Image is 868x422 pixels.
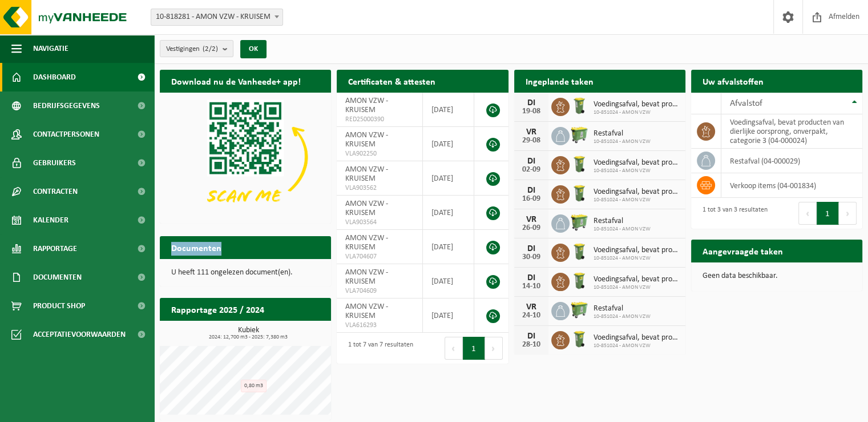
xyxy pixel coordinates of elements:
[33,263,82,292] span: Documenten
[337,70,447,92] h2: Certificaten & attesten
[594,188,680,197] span: Voedingsafval, bevat producten van dierlijke oorsprong, onverpakt, categorie 3
[514,70,605,92] h2: Ingeplande taken
[33,320,126,349] span: Acceptatievoorwaarden
[721,173,862,198] td: verkoop items (04-001834)
[721,114,862,149] td: voedingsafval, bevat producten van dierlijke oorsprong, onverpakt, categorie 3 (04-000024)
[570,125,589,145] img: WB-0660-HPE-GN-50
[485,337,503,360] button: Next
[33,34,68,63] span: Navigatie
[165,327,331,340] h3: Kubiek
[520,215,543,224] div: VR
[570,329,589,349] img: WB-0140-HPE-GN-50
[520,332,543,341] div: DI
[520,273,543,282] div: DI
[594,100,680,109] span: Voedingsafval, bevat producten van dierlijke oorsprong, onverpakt, categorie 3
[345,286,414,296] span: VLA704609
[570,154,589,174] img: WB-0140-HPE-GN-50
[345,97,388,114] span: AMON VZW - KRUISEM
[721,149,862,173] td: restafval (04-000029)
[594,138,651,145] span: 10-851024 - AMON VZW
[691,240,794,262] h2: Aangevraagde taken
[594,255,680,262] span: 10-851024 - AMON VZW
[345,200,388,217] span: AMON VZW - KRUISEM
[520,282,543,290] div: 14-10
[160,93,331,221] img: Download de VHEPlus App
[423,264,474,298] td: [DATE]
[160,236,233,258] h2: Documenten
[151,9,283,26] span: 10-818281 - AMON VZW - KRUISEM
[33,292,85,320] span: Product Shop
[423,298,474,333] td: [DATE]
[342,336,413,361] div: 1 tot 7 van 7 resultaten
[570,213,589,232] img: WB-0660-HPE-GN-50
[33,234,77,263] span: Rapportage
[798,202,817,225] button: Previous
[594,129,651,138] span: Restafval
[520,166,543,174] div: 02-09
[570,96,589,116] img: WB-0140-HPE-GN-50
[520,186,543,195] div: DI
[33,149,76,177] span: Gebruikers
[817,202,839,225] button: 1
[703,272,851,280] p: Geen data beschikbaar.
[33,206,68,234] span: Kalender
[570,271,589,290] img: WB-0140-HPE-GN-50
[570,184,589,203] img: WB-0140-HPE-GN-50
[520,341,543,349] div: 28-10
[33,63,76,91] span: Dashboard
[570,242,589,261] img: WB-0140-HPE-GN-50
[520,244,543,253] div: DI
[697,201,768,226] div: 1 tot 3 van 3 resultaten
[240,40,267,58] button: OK
[520,302,543,312] div: VR
[520,312,543,320] div: 24-10
[520,195,543,203] div: 16-09
[33,120,99,149] span: Contactpersonen
[423,93,474,127] td: [DATE]
[423,196,474,230] td: [DATE]
[594,197,680,204] span: 10-851024 - AMON VZW
[594,284,680,291] span: 10-851024 - AMON VZW
[246,320,330,343] a: Bekijk rapportage
[594,304,651,313] span: Restafval
[151,9,282,25] span: 10-818281 - AMON VZW - KRUISEM
[594,343,680,349] span: 10-851024 - AMON VZW
[594,168,680,174] span: 10-851024 - AMON VZW
[520,137,543,145] div: 29-08
[594,333,680,343] span: Voedingsafval, bevat producten van dierlijke oorsprong, onverpakt, categorie 3
[345,252,414,261] span: VLA704607
[345,218,414,227] span: VLA903564
[594,275,680,284] span: Voedingsafval, bevat producten van dierlijke oorsprong, onverpakt, categorie 3
[241,380,267,392] div: 0,80 m3
[166,41,218,58] span: Vestigingen
[345,165,388,183] span: AMON VZW - KRUISEM
[594,313,651,320] span: 10-851024 - AMON VZW
[345,149,414,158] span: VLA902250
[345,268,388,286] span: AMON VZW - KRUISEM
[594,226,651,233] span: 10-851024 - AMON VZW
[730,99,762,108] span: Afvalstof
[520,98,543,108] div: DI
[33,91,100,120] span: Bedrijfsgegevens
[594,246,680,255] span: Voedingsafval, bevat producten van dierlijke oorsprong, onverpakt, categorie 3
[345,115,414,124] span: RED25000390
[160,298,276,320] h2: Rapportage 2025 / 2024
[839,202,857,225] button: Next
[570,300,589,320] img: WB-0660-HPE-GN-50
[345,302,388,320] span: AMON VZW - KRUISEM
[423,127,474,161] td: [DATE]
[463,337,485,360] button: 1
[594,158,680,168] span: Voedingsafval, bevat producten van dierlijke oorsprong, onverpakt, categorie 3
[171,269,320,277] p: U heeft 111 ongelezen document(en).
[520,253,543,261] div: 30-09
[203,45,218,53] count: (2/2)
[423,230,474,264] td: [DATE]
[345,131,388,149] span: AMON VZW - KRUISEM
[520,157,543,166] div: DI
[33,177,78,206] span: Contracten
[160,70,312,92] h2: Download nu de Vanheede+ app!
[423,161,474,196] td: [DATE]
[345,184,414,193] span: VLA903562
[445,337,463,360] button: Previous
[165,335,331,340] span: 2024: 12,700 m3 - 2025: 7,380 m3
